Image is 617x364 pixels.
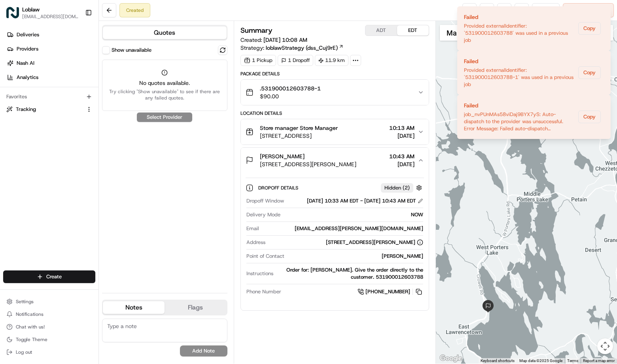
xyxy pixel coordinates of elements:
img: Nash [8,8,24,24]
button: Loblaw [22,6,40,13]
button: [EMAIL_ADDRESS][DOMAIN_NAME] [22,13,79,20]
div: job_nvPUnMAs58viDaj9BYX7yS: Auto-dispatch to the provider was unsuccessful. Error Message: Failed... [464,111,575,132]
span: Phone Number [246,288,281,295]
span: Deliveries [17,31,39,38]
div: Past conversations [8,103,51,109]
button: Notifications [3,309,95,320]
button: Create [3,270,95,283]
a: 📗Knowledge Base [5,173,64,188]
button: LoblawLoblaw[EMAIL_ADDRESS][DOMAIN_NAME] [3,3,82,22]
span: Hidden ( 2 ) [384,184,410,191]
div: Provided externalIdentifier: '531900012603788' was used in a previous job [464,23,575,44]
span: Log out [16,349,32,355]
span: [DATE] 10:08 AM [263,36,307,43]
div: NOW [284,211,423,218]
div: [PERSON_NAME][STREET_ADDRESS][PERSON_NAME]10:43 AM[DATE] [241,173,429,310]
div: 1 Dropoff [278,55,313,66]
button: Toggle Theme [3,334,95,345]
span: Tracking [16,106,36,113]
span: Chat with us! [16,324,45,330]
button: .531900012603788-1$90.00 [241,80,429,105]
span: Knowledge Base [16,176,61,184]
span: [PHONE_NUMBER] [365,288,410,295]
button: Start new chat [134,78,144,87]
div: 💻 [67,177,73,184]
span: Notifications [16,311,44,317]
button: Copy [578,66,601,79]
span: [DATE] [72,144,89,150]
span: loblawStrategy (dss_Cuj9rE) [266,44,338,52]
button: Copy [578,22,601,35]
span: [DATE] [389,132,414,140]
div: Start new chat [36,75,130,83]
div: Favorites [3,90,95,103]
span: API Documentation [75,176,127,184]
button: [PERSON_NAME][STREET_ADDRESS][PERSON_NAME]10:43 AM[DATE] [241,148,429,173]
button: Map camera controls [597,338,613,354]
div: Order for: [PERSON_NAME]. Give the order directly to the customer. 531900012603788 [276,266,423,281]
p: Welcome 👋 [8,32,144,44]
span: Instructions [246,270,273,277]
span: [DATE] [389,160,414,168]
span: [STREET_ADDRESS][PERSON_NAME] [260,160,356,168]
span: 9:13 AM [72,122,92,129]
div: Failed [464,13,575,21]
a: loblawStrategy (dss_Cuj9rE) [266,44,344,52]
span: Settings [16,298,34,305]
button: Copy [578,111,601,123]
button: Store manager Store Manager[STREET_ADDRESS]10:13 AM[DATE] [241,119,429,144]
span: Map data ©2025 Google [519,358,562,363]
span: Email [246,225,259,232]
a: Analytics [3,71,98,84]
span: Toggle Theme [16,336,47,343]
button: EDT [397,25,429,36]
span: $90.00 [260,92,321,100]
a: 💻API Documentation [64,173,130,188]
button: Show street map [440,25,467,41]
div: Strategy: [240,44,344,52]
div: We're available if you need us! [36,83,109,90]
img: Loblaw [6,6,19,19]
span: Point of Contact [246,253,284,260]
div: Failed [464,101,575,109]
span: Providers [17,45,38,53]
div: 1 Pickup [240,55,276,66]
span: Pylon [79,196,96,202]
div: Provided externalIdentifier: '531900012603788-1' was used in a previous job [464,67,575,88]
div: [PERSON_NAME] [288,253,423,260]
div: [STREET_ADDRESS][PERSON_NAME] [326,239,423,246]
button: Tracking [3,103,95,116]
div: 📗 [8,177,14,184]
span: Store manager Store Manager [260,124,338,132]
a: Deliveries [3,28,98,41]
button: Hidden (2) [381,183,424,193]
button: Quotes [103,26,227,39]
span: .531900012603788-1 [260,84,321,92]
span: No quotes available. [107,79,222,87]
a: Report a map error [583,358,615,363]
span: Dropoff Window [246,197,284,205]
span: Loblaw 12 agents [25,122,66,129]
img: Loblaw 12 agents [8,136,21,149]
button: Notes [103,301,165,314]
a: Tracking [6,106,83,113]
a: Powered byPylon [56,195,96,202]
img: Loblaw 12 agents [8,115,21,128]
div: [DATE] 10:33 AM EDT - [DATE] 10:43 AM EDT [307,197,423,205]
div: Failed [464,57,575,65]
button: Keyboard shortcuts [481,358,515,364]
span: Nash AI [17,60,34,67]
div: Location Details [240,110,429,116]
span: [STREET_ADDRESS] [260,132,338,140]
label: Show unavailable [112,47,151,54]
button: Chat with us! [3,321,95,332]
div: [EMAIL_ADDRESS][PERSON_NAME][DOMAIN_NAME] [262,225,423,232]
span: 10:43 AM [389,152,414,160]
input: Clear [21,51,131,59]
img: 1736555255976-a54dd68f-1ca7-489b-9aae-adbdc363a1c4 [8,75,22,90]
button: Log out [3,347,95,358]
span: Create [46,273,62,280]
button: ADT [365,25,397,36]
span: 10:13 AM [389,124,414,132]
